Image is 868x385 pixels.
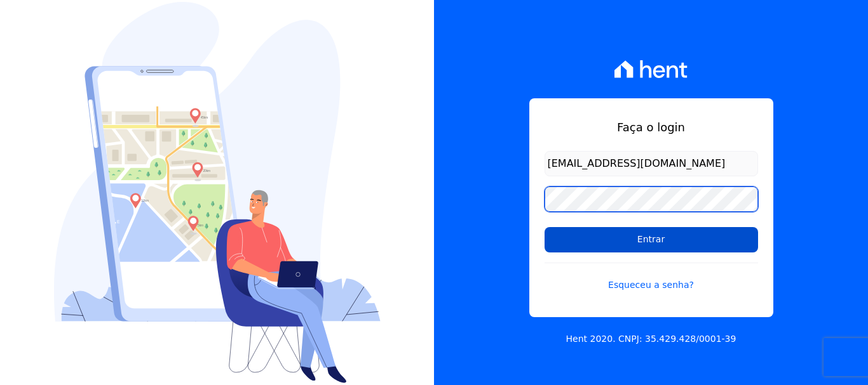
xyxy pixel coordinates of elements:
[545,263,758,292] a: Esqueceu a senha?
[54,2,381,383] img: Login
[545,151,758,176] input: Email
[545,227,758,252] input: Entrar
[545,119,758,136] h1: Faça o login
[566,332,736,346] p: Hent 2020. CNPJ: 35.429.428/0001-39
